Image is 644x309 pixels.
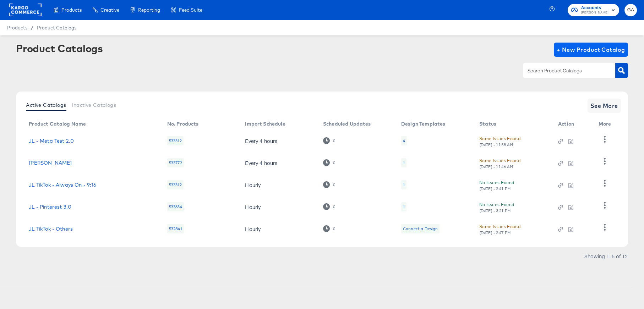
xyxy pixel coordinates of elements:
div: Showing 1–5 of 12 [584,254,628,259]
div: 533312 [167,180,184,189]
button: + New Product Catalog [554,43,628,57]
a: [PERSON_NAME] [29,160,72,166]
a: JL - Pinterest 3.0 [29,204,71,210]
span: Inactive Catalogs [72,102,116,108]
span: + New Product Catalog [557,45,625,55]
a: JL TikTok - Always On - 9:16 [29,182,96,188]
div: No. Products [167,121,199,127]
div: [DATE] - 11:58 AM [479,142,513,147]
div: 1 [401,158,406,167]
div: Design Templates [401,121,445,127]
span: Reporting [138,7,160,13]
a: JL - Meta Test 2.0 [29,138,74,144]
span: Products [61,7,82,13]
button: See More [588,99,621,113]
div: 4 [401,136,407,145]
button: Accounts[PERSON_NAME] [568,4,619,16]
div: Import Schedule [245,121,285,127]
td: Hourly [239,174,317,196]
div: 0 [333,138,335,143]
span: See More [590,101,618,111]
div: 533772 [167,158,184,167]
span: Accounts [581,4,608,12]
input: Search Product Catalogs [526,67,601,75]
div: Scheduled Updates [323,121,371,127]
div: Product Catalogs [16,43,103,54]
div: 1 [403,160,405,166]
div: Product Catalog Name [29,121,86,127]
td: Every 4 hours [239,130,317,152]
span: Products [7,25,27,31]
div: 0 [323,137,335,144]
td: Every 4 hours [239,152,317,174]
div: 1 [401,202,406,211]
span: Feed Suite [179,7,202,13]
a: Product Catalogs [37,25,76,31]
div: 0 [323,159,335,166]
div: 0 [333,160,335,165]
div: [DATE] - 2:47 PM [479,230,511,235]
div: 0 [333,226,335,231]
td: Hourly [239,218,317,240]
div: 532841 [167,224,184,233]
div: 1 [403,182,405,188]
td: Hourly [239,196,317,218]
div: 0 [323,203,335,210]
span: GA [627,6,634,14]
th: Status [474,118,552,130]
span: [PERSON_NAME] [581,10,608,16]
button: Some Issues Found[DATE] - 11:58 AM [479,135,520,147]
div: 533312 [167,136,184,145]
div: Connect a Design [401,224,440,233]
div: 4 [403,138,405,144]
div: Some Issues Found [479,157,520,164]
button: Some Issues Found[DATE] - 11:46 AM [479,157,520,169]
th: Action [552,118,593,130]
div: 0 [323,181,335,188]
a: JL TikTok - Others [29,226,73,232]
button: Some Issues Found[DATE] - 2:47 PM [479,223,520,235]
div: 533634 [167,202,184,211]
div: Some Issues Found [479,223,520,230]
div: 1 [401,180,406,189]
div: [DATE] - 11:46 AM [479,164,513,169]
div: Connect a Design [403,226,438,232]
span: Active Catalogs [26,102,66,108]
div: 0 [333,204,335,209]
th: More [593,118,620,130]
button: GA [624,4,637,16]
span: / [27,25,37,31]
div: Some Issues Found [479,135,520,142]
div: 1 [403,204,405,210]
span: Creative [100,7,119,13]
div: 0 [333,182,335,187]
div: 0 [323,225,335,232]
